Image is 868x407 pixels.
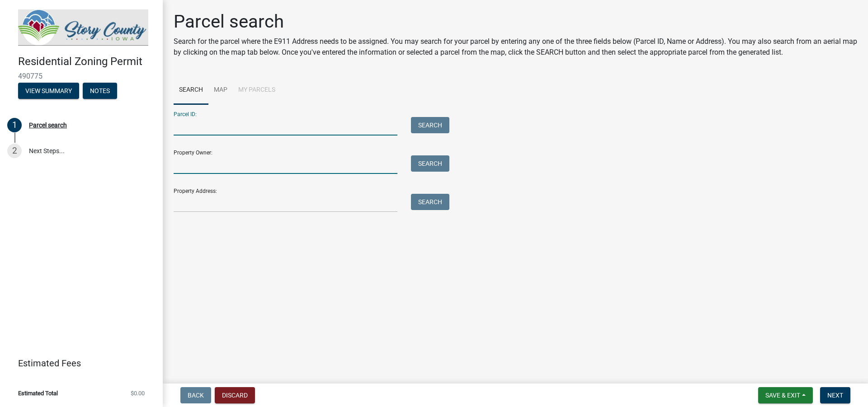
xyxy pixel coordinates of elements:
[215,387,255,403] button: Discard
[29,122,67,128] div: Parcel search
[7,118,22,132] div: 1
[174,11,857,33] h1: Parcel search
[18,9,148,46] img: Story County, Iowa
[18,72,145,80] span: 490775
[18,88,79,95] wm-modal-confirm: Summary
[18,55,156,68] h4: Residential Zoning Permit
[18,390,58,396] span: Estimated Total
[411,117,449,133] button: Search
[174,76,208,105] a: Search
[131,390,145,396] span: $0.00
[411,194,449,210] button: Search
[208,76,233,105] a: Map
[411,155,449,172] button: Search
[7,144,22,158] div: 2
[83,83,117,99] button: Notes
[174,36,857,58] p: Search for the parcel where the E911 Address needs to be assigned. You may search for your parcel...
[18,83,79,99] button: View Summary
[188,392,204,399] span: Back
[827,392,843,399] span: Next
[83,88,117,95] wm-modal-confirm: Notes
[7,354,148,372] a: Estimated Fees
[758,387,813,403] button: Save & Exit
[765,392,800,399] span: Save & Exit
[820,387,850,403] button: Next
[180,387,211,403] button: Back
